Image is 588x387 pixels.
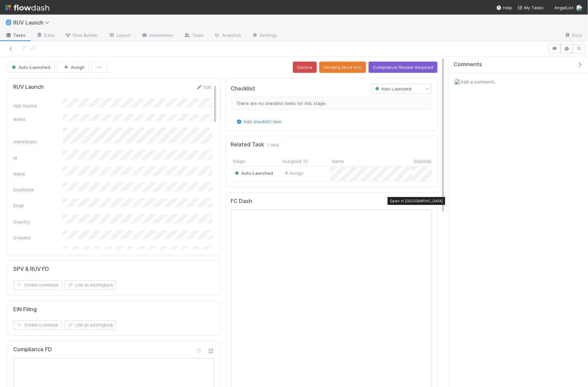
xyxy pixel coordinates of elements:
span: Auto-Launched [11,65,50,70]
span: Assign [283,170,304,176]
a: My Tasks [518,4,544,11]
a: Data [31,30,60,41]
button: Compliance Review Required [369,62,437,73]
div: Name [13,170,63,177]
a: Add checklist item [236,119,282,124]
span: 🌀 [5,20,12,25]
img: avatar_2de93f86-b6c7-4495-bfe2-fb093354a53c.png [576,5,583,11]
a: Flow Builder [60,30,103,41]
span: Flow Builder [65,32,98,38]
button: Decline [293,62,317,73]
span: RUV Launch [13,19,53,26]
span: Tasks [5,32,26,38]
button: Auto-Launched [8,62,55,73]
img: avatar_2de93f86-b6c7-4495-bfe2-fb093354a53c.png [454,78,461,85]
h5: Related Task [231,141,264,148]
div: Created [13,234,63,241]
span: Assigned To [283,158,308,165]
h5: Compliance FD [13,346,52,353]
div: Notes [13,116,63,122]
h5: Checklist [231,85,255,92]
button: Create a newtask [13,280,62,290]
span: Stage [233,158,245,165]
button: Assign [57,62,89,73]
button: Create a newtask [13,320,62,330]
span: Auto-Launched [374,86,412,91]
span: Name [332,158,344,165]
a: Analytics [209,30,247,41]
button: Link an existingtask [64,280,116,290]
span: Auto-Launched [234,170,273,176]
h5: SPV & RUV FD [13,266,49,272]
div: Country [13,218,63,225]
h5: EIN Filing [13,306,37,313]
a: Team [179,30,209,41]
button: Pending More Info [319,62,366,73]
a: Settings [247,30,283,41]
div: App Source [13,102,63,109]
a: Automation [136,30,179,41]
span: 1 task [267,141,279,148]
div: Id [13,155,63,161]
div: Auto-Launched [234,170,273,176]
span: My Tasks [518,5,544,10]
div: There are no checklist items for this stage. [231,97,432,110]
img: logo-inverted-e16ddd16eac7371096b0.svg [5,2,49,13]
div: Email [13,202,63,209]
a: Edit [196,84,212,90]
div: Help [496,4,512,11]
h5: RUV Launch [13,84,44,90]
span: DealState [414,158,434,165]
button: Link an existingtask [64,320,116,330]
span: AngelList [554,5,573,10]
a: Docs [559,30,588,41]
span: Comments [454,61,482,68]
div: DealState [13,186,63,193]
a: Layout [103,30,136,41]
div: AdminDash [13,138,63,145]
h5: FC Dash [231,198,252,205]
span: Add a comment... [461,79,496,84]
